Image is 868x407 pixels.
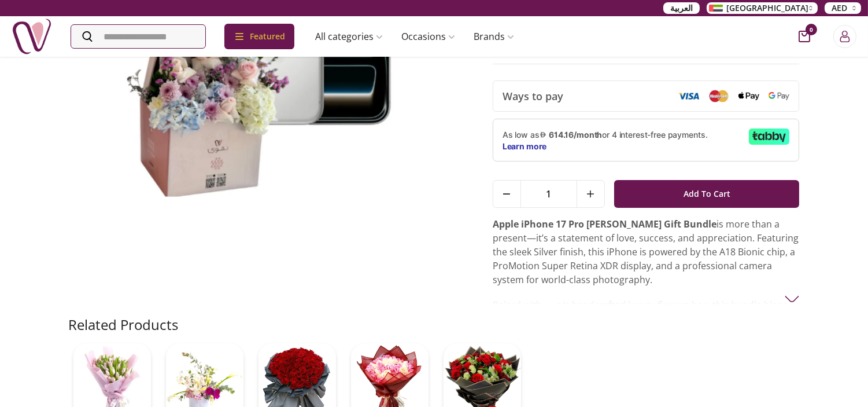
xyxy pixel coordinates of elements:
[670,2,693,14] span: العربية
[392,25,464,48] a: Occasions
[825,2,861,14] button: AED
[71,25,205,48] input: Search
[707,2,818,14] button: [GEOGRAPHIC_DATA]
[614,180,800,208] button: Add To Cart
[224,24,294,49] div: Featured
[709,5,723,12] img: Arabic_dztd3n.png
[503,88,563,104] span: Ways to pay
[726,2,808,14] span: [GEOGRAPHIC_DATA]
[738,92,759,101] img: Apple Pay
[833,25,856,48] button: Login
[799,31,810,42] button: cart-button
[12,16,52,57] img: Nigwa-uae-gifts
[806,24,817,35] span: 0
[769,92,789,100] img: Google Pay
[69,316,179,334] h2: Related Products
[684,184,730,204] span: Add To Cart
[306,25,392,48] a: All categories
[832,2,847,14] span: AED
[464,25,523,48] a: Brands
[521,181,577,207] span: 1
[493,217,800,287] p: is more than a present—it’s a statement of love, success, and appreciation. Featuring the sleek S...
[785,292,799,306] img: arrow
[493,218,716,230] strong: Apple iPhone 17 Pro [PERSON_NAME] Gift Bundle
[493,298,800,340] p: Paired with نقوى’s handcrafted luxury flowers box, this bundle blends technology with beauty. Per...
[678,92,699,100] img: Visa
[708,90,729,102] img: Mastercard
